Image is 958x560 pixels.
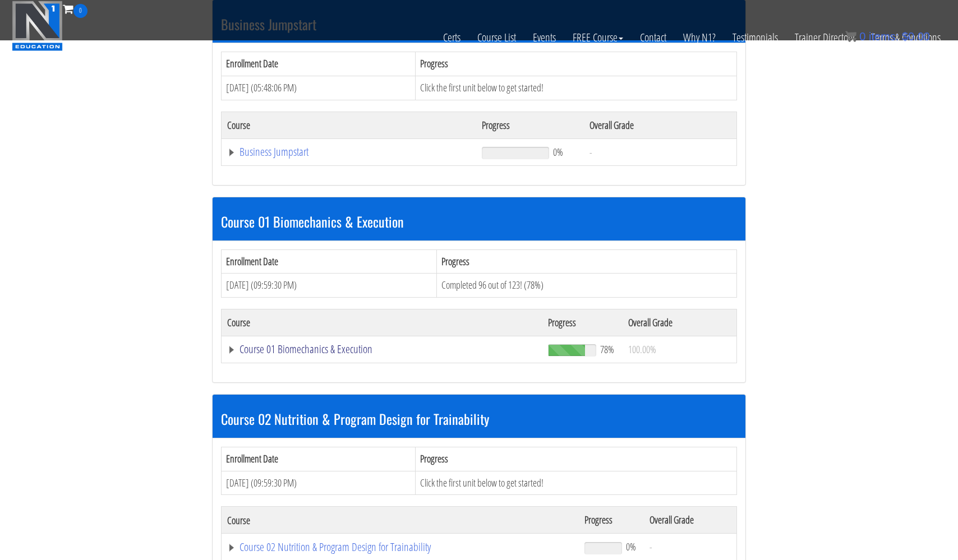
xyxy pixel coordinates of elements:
[222,52,416,76] th: Enrollment Date
[12,1,63,51] img: n1-education
[584,138,737,165] td: -
[415,447,736,471] th: Progress
[845,31,856,42] img: icon11.png
[437,274,737,298] td: Completed 96 out of 123! (78%)
[435,18,469,57] a: Certs
[222,471,416,495] td: [DATE] (09:59:30 PM)
[415,471,736,495] td: Click the first unit below to get started!
[584,112,737,138] th: Overall Grade
[724,18,786,57] a: Testimonials
[221,411,737,426] h3: Course 02 Nutrition & Program Design for Trainability
[623,336,737,363] td: 100.00%
[222,76,416,100] td: [DATE] (05:48:06 PM)
[845,30,930,43] a: 0 items: $0.00
[786,18,863,57] a: Trainer Directory
[222,309,542,336] th: Course
[902,30,908,43] span: $
[564,18,632,57] a: FREE Course
[869,30,899,43] span: items:
[227,146,471,158] a: Business Jumpstart
[859,30,865,43] span: 0
[227,542,573,553] a: Course 02 Nutrition & Program Design for Trainability
[222,112,476,138] th: Course
[623,309,737,336] th: Overall Grade
[73,4,87,18] span: 0
[415,52,736,76] th: Progress
[469,18,524,57] a: Course List
[437,249,737,274] th: Progress
[222,274,437,298] td: [DATE] (09:59:30 PM)
[863,18,949,57] a: Terms & Conditions
[222,249,437,274] th: Enrollment Date
[542,309,623,336] th: Progress
[675,18,724,57] a: Why N1?
[902,30,930,43] bdi: 0.00
[553,146,563,158] span: 0%
[63,1,87,16] a: 0
[476,112,584,138] th: Progress
[222,447,416,471] th: Enrollment Date
[222,507,579,534] th: Course
[415,76,736,100] td: Click the first unit below to get started!
[626,540,636,553] span: 0%
[632,18,675,57] a: Contact
[600,343,614,355] span: 78%
[644,507,736,534] th: Overall Grade
[227,344,537,355] a: Course 01 Biomechanics & Execution
[579,507,644,534] th: Progress
[221,214,737,229] h3: Course 01 Biomechanics & Execution
[524,18,564,57] a: Events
